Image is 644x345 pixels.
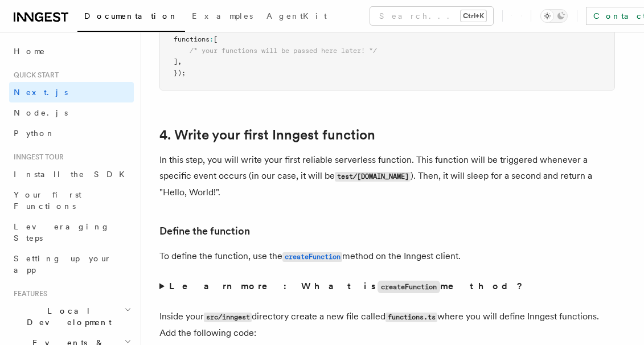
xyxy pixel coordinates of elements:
[9,71,59,80] span: Quick start
[9,123,134,143] a: Python
[14,222,110,243] span: Leveraging Steps
[9,82,134,102] a: Next.js
[385,313,437,322] code: functions.ts
[335,172,411,182] code: test/[DOMAIN_NAME]
[260,3,334,31] a: AgentKit
[9,305,124,328] span: Local Development
[159,223,250,239] a: Define the function
[14,46,46,57] span: Home
[9,102,134,123] a: Node.js
[9,301,134,332] button: Local Development
[282,252,342,262] code: createFunction
[174,35,210,43] span: functions
[9,216,134,248] a: Leveraging Steps
[159,278,615,295] summary: Learn more: What iscreateFunctionmethod?
[77,3,185,32] a: Documentation
[9,248,134,280] a: Setting up your app
[282,250,342,261] a: createFunction
[174,69,186,77] span: });
[204,313,252,322] code: src/inngest
[185,3,260,31] a: Examples
[190,47,377,55] span: /* your functions will be passed here later! */
[159,309,615,341] p: Inside your directory create a new file called where you will define Inngest functions. Add the f...
[174,57,178,65] span: ]
[378,281,440,293] code: createFunction
[540,9,568,23] button: Toggle dark mode
[370,7,493,25] button: Search...Ctrl+K
[159,248,615,265] p: To define the function, use the method on the Inngest client.
[214,35,218,43] span: [
[169,281,525,291] strong: Learn more: What is method?
[210,35,214,43] span: :
[9,41,134,61] a: Home
[14,190,81,211] span: Your first Functions
[14,129,55,138] span: Python
[9,164,134,184] a: Install the SDK
[14,254,112,274] span: Setting up your app
[14,170,132,179] span: Install the SDK
[461,10,486,22] kbd: Ctrl+K
[192,11,253,20] span: Examples
[178,57,182,65] span: ,
[9,289,47,298] span: Features
[159,152,615,200] p: In this step, you will write your first reliable serverless function. This function will be trigg...
[84,11,178,20] span: Documentation
[14,108,68,117] span: Node.js
[159,127,375,143] a: 4. Write your first Inngest function
[9,153,64,162] span: Inngest tour
[14,88,68,97] span: Next.js
[266,11,327,20] span: AgentKit
[9,184,134,216] a: Your first Functions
